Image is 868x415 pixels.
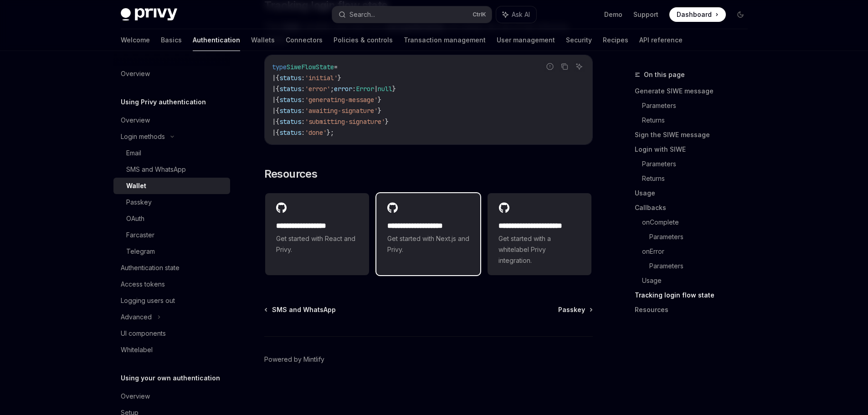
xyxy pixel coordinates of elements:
a: Overview [113,388,230,405]
span: : [301,96,305,104]
div: Whitelabel [121,344,153,355]
div: OAuth [126,213,144,224]
a: Overview [113,112,230,128]
span: Get started with Next.js and Privy. [387,233,469,255]
span: } [392,85,396,93]
div: Advanced [121,312,152,323]
a: SMS and WhatsApp [113,161,230,178]
a: Tracking login flow state [635,288,755,302]
a: Sign the SIWE message [635,128,755,142]
span: { [276,85,279,93]
span: status [279,96,301,104]
button: Ask AI [496,6,536,23]
div: Overview [121,68,150,79]
span: | [272,74,276,82]
span: | [272,85,276,93]
div: Authentication state [121,262,180,273]
span: Ask AI [512,10,530,19]
span: | [272,128,276,137]
span: | [272,118,276,126]
div: UI components [121,328,166,339]
a: Telegram [113,243,230,260]
a: Policies & controls [334,29,393,51]
span: status [279,85,301,93]
a: UI components [113,325,230,342]
button: Ask AI [573,61,585,72]
span: : [301,107,305,115]
span: status [279,74,301,82]
img: dark logo [121,8,177,21]
span: | [272,107,276,115]
span: null [378,85,392,93]
span: | [374,85,378,93]
button: Report incorrect code [544,61,556,72]
span: Dashboard [677,10,712,19]
div: Email [126,148,141,159]
span: Resources [264,167,318,181]
span: : [301,74,305,82]
a: Support [633,10,658,19]
span: Passkey [558,305,585,314]
span: : [352,85,356,93]
span: 'awaiting-signature' [305,107,378,115]
span: 'submitting-signature' [305,118,385,126]
a: Parameters [649,259,755,273]
span: 'generating-message' [305,96,378,104]
a: Usage [635,186,755,200]
a: Dashboard [669,7,726,22]
a: Logging users out [113,292,230,309]
a: OAuth [113,210,230,227]
span: Get started with a whitelabel Privy integration. [498,233,580,266]
div: Wallet [126,180,146,191]
span: Ctrl K [473,11,486,18]
span: : [301,118,305,126]
h5: Using Privy authentication [121,97,206,108]
div: Login methods [121,131,165,142]
button: Search...CtrlK [332,6,492,23]
span: status [279,107,301,115]
button: Toggle dark mode [733,7,748,22]
span: : [301,128,305,137]
span: | [272,96,276,104]
a: Generate SIWE message [635,84,755,98]
div: SMS and WhatsApp [126,164,186,175]
span: 'initial' [305,74,338,82]
a: Authentication state [113,260,230,276]
h5: Using your own authentication [121,373,220,384]
span: error [334,85,352,93]
span: { [276,118,279,126]
a: Usage [642,273,755,288]
span: type [272,63,287,71]
div: Search... [349,9,375,20]
button: Copy the contents from the code block [559,61,570,72]
span: { [276,128,279,137]
div: Passkey [126,197,152,208]
a: Powered by Mintlify [264,355,324,364]
span: status [279,128,301,137]
span: 'error' [305,85,330,93]
div: Farcaster [126,230,154,241]
a: User management [497,29,555,51]
a: Farcaster [113,227,230,243]
a: Security [566,29,592,51]
a: Callbacks [635,200,755,215]
span: { [276,96,279,104]
span: ; [330,85,334,93]
a: API reference [639,29,683,51]
a: Passkey [558,305,592,314]
span: } [378,96,381,104]
a: Wallets [251,29,275,51]
a: Overview [113,66,230,82]
a: Whitelabel [113,342,230,358]
a: Resources [635,302,755,317]
a: Welcome [121,29,150,51]
span: } [338,74,341,82]
a: Parameters [642,98,755,113]
a: Parameters [649,230,755,244]
a: Returns [642,171,755,186]
span: { [276,74,279,82]
span: }; [327,128,334,137]
span: { [276,107,279,115]
a: onError [642,244,755,259]
a: Login with SIWE [635,142,755,157]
